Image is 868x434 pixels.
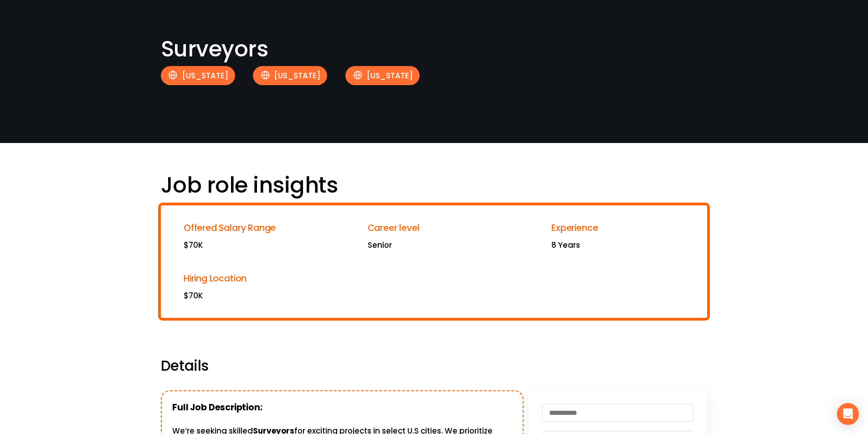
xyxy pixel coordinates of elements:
span: Surveyors [161,34,268,64]
p: 8 Years [551,239,684,251]
p: [US_STATE] [161,66,235,86]
h1: Job role insights [161,172,363,199]
p: Senior [368,239,501,251]
span: Hiring Location [184,272,247,285]
span: Experience [551,222,598,234]
p: [US_STATE] [345,66,420,86]
span: Career level [368,222,420,234]
div: Open Intercom Messenger [837,403,859,425]
p: $70K [184,290,317,302]
strong: Full Job Description: [172,401,262,414]
p: [US_STATE] [253,66,327,86]
h2: Details [161,357,294,375]
span: Offered Salary Range [184,222,276,234]
p: $70K [184,239,317,251]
